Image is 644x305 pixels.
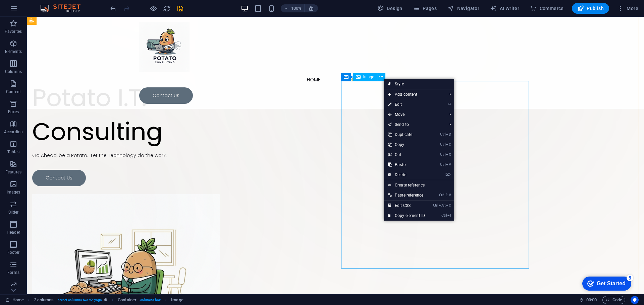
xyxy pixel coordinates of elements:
i: V [446,162,451,167]
p: Boxes [8,109,19,115]
button: Publish [572,3,609,14]
a: CtrlVPaste [384,160,429,170]
div: Design (Ctrl+Alt+Y) [375,3,405,14]
p: Tables [7,149,19,155]
span: AI Writer [490,5,519,12]
button: AI Writer [487,3,522,14]
span: Publish [577,5,604,12]
i: Ctrl [440,142,445,147]
span: . columns-box [139,296,161,304]
h6: 100% [291,4,302,12]
span: Click to select. Double-click to edit [118,296,137,304]
i: ⌦ [445,172,451,177]
i: C [446,142,451,147]
span: Navigator [447,5,479,12]
button: Code [602,296,625,304]
a: CtrlCCopy [384,140,429,150]
i: Ctrl [440,132,445,137]
div: Get Started [20,7,49,13]
a: CtrlAltCEdit CSS [384,201,429,211]
button: Usercentrics [631,296,639,304]
span: Click to select. Double-click to edit [34,296,54,304]
a: ⌦Delete [384,170,429,180]
i: Ctrl [441,213,447,218]
span: . preset-columns-two-v2-yoga [56,296,102,304]
span: Move [384,109,444,120]
p: Header [7,230,20,235]
span: More [617,5,638,12]
a: ⏎Edit [384,99,429,109]
a: Click to cancel selection. Double-click to open Pages [5,296,24,304]
p: Forms [7,270,19,275]
i: Ctrl [440,162,445,167]
i: Alt [439,203,445,208]
button: Navigator [445,3,482,14]
div: 5 [50,1,56,8]
i: On resize automatically adjust zoom level to fit chosen device. [308,5,314,11]
i: C [446,203,451,208]
button: Pages [411,3,439,14]
p: Content [6,89,21,94]
button: Design [375,3,405,14]
button: reload [163,4,171,12]
span: Add content [384,89,444,99]
i: Ctrl [439,193,444,197]
button: More [614,3,641,14]
p: Images [7,189,20,195]
img: Editor Logo [39,4,89,12]
i: Ctrl [433,203,438,208]
i: Ctrl [440,152,445,157]
p: Footer [7,250,19,255]
i: V [449,193,451,197]
span: Code [605,296,622,304]
a: CtrlXCut [384,150,429,160]
span: Design [377,5,402,12]
i: X [446,152,451,157]
span: Commerce [530,5,564,12]
nav: breadcrumb [34,296,183,304]
span: Click to select. Double-click to edit [171,296,183,304]
p: Favorites [5,29,22,34]
button: undo [109,4,117,12]
a: Create reference [384,180,454,190]
p: Features [5,169,21,175]
p: Slider [8,210,19,215]
a: Style [384,79,454,89]
span: : [591,297,592,302]
i: Save (Ctrl+S) [176,5,184,12]
a: CtrlDDuplicate [384,130,429,140]
a: CtrlICopy element ID [384,211,429,221]
i: This element is a customizable preset [104,298,107,302]
div: Get Started 5 items remaining, 0% complete [5,3,54,17]
p: Accordion [4,129,23,135]
p: Columns [5,69,22,74]
span: 00 00 [586,296,597,304]
span: Image [363,75,374,79]
i: ⏎ [448,102,451,106]
i: D [446,132,451,137]
a: Send to [384,120,444,130]
a: Ctrl⇧VPaste reference [384,190,429,200]
p: Elements [5,49,22,54]
i: I [447,213,451,218]
h6: Session time [579,296,597,304]
i: Undo: Change image (Ctrl+Z) [109,5,117,12]
span: Pages [413,5,437,12]
button: save [176,4,184,12]
i: ⇧ [445,193,448,197]
button: Commerce [527,3,567,14]
button: 100% [281,4,305,12]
